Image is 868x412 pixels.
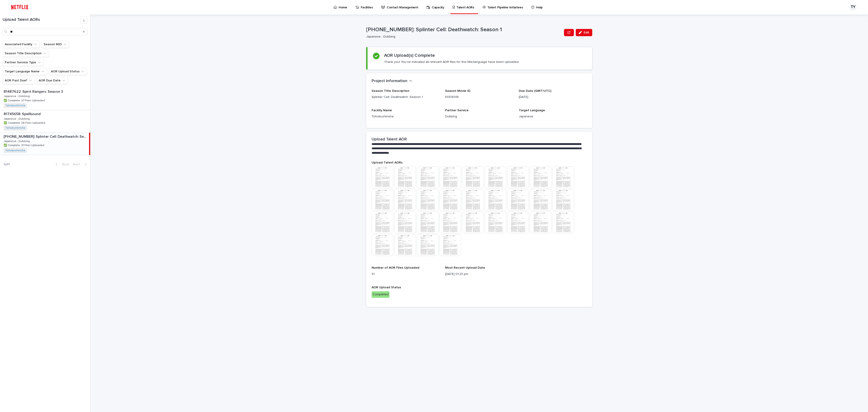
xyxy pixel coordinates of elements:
[3,41,40,48] button: Associated Facility
[372,109,392,112] span: Facility Name
[4,139,31,143] p: Japanese - Dubbing
[584,31,589,34] span: Edit
[3,50,49,57] button: Season Title Description
[5,149,25,152] a: Tohokushinsha
[445,95,513,99] p: 81306318
[4,94,31,98] p: Japanese - Dubbing
[4,143,45,147] p: ✅ Complete: 31 Files Uploaded
[4,134,88,139] p: [PHONE_NUMBER]: Splinter Cell: Deathwatch: Season 1
[4,98,46,102] p: ✅ Complete: 27 Files Uploaded
[372,114,440,119] p: Tohokushinsha
[445,266,485,269] span: Most Recent Upload Date
[519,114,587,119] p: Japanese
[384,60,519,64] p: Thank you! You've indicated all relevant AOR files for this title/language have been uploaded.
[3,59,44,66] button: Partner Service Type
[73,163,83,166] span: Next
[372,79,412,84] button: Project Information
[3,17,80,22] h1: Upload Talent AORs
[445,272,513,277] p: [DATE] 01:23 pm
[445,109,469,112] span: Partner Service
[372,272,440,277] p: 31
[52,162,71,166] button: Back
[366,26,562,33] p: [PHONE_NUMBER]: Splinter Cell: Deathwatch: Season 1
[4,121,46,125] p: ✅ Complete: 28 Files Uploaded
[3,77,35,84] button: AOR Past Due?
[372,266,419,269] span: Number of AOR Files Uploaded
[4,111,42,116] p: 81745658: Spellbound
[3,68,47,75] button: Target Language Name
[445,89,470,92] span: Season Movie ID
[4,89,64,94] p: 81487622: Spirit Rangers: Season 3
[59,163,69,166] span: Back
[5,104,25,107] a: Tohokushinsha
[519,95,587,99] p: [DATE]
[4,116,31,121] p: Japanese - Dubbing
[372,95,440,99] p: Splinter Cell: Deathwatch: Season 1
[49,68,87,75] button: AOR Upload Status
[9,3,31,12] img: ifQbXi3ZQGMSEF7WDB7W
[372,79,407,84] h2: Project Information
[576,29,592,36] button: Edit
[71,162,90,166] button: Next
[519,109,545,112] span: Target Language
[445,114,513,119] p: Dubbing
[384,53,435,58] h2: AOR Upload(s) Complete
[372,286,401,289] span: AOR Upload Status
[849,4,857,11] div: TY
[372,161,403,164] span: Upload Talent AORs
[366,35,560,39] p: Japanese - Dubbing
[42,41,69,48] button: Season MID
[372,89,409,92] span: Season Title Description
[3,28,87,35] input: Search
[5,126,25,130] a: Tohokushinsha
[372,291,389,298] div: Completed
[519,89,551,92] span: Due Date (GMT/UTC)
[372,137,407,142] h2: Upload Talent AOR
[37,77,68,84] button: AOR Due Date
